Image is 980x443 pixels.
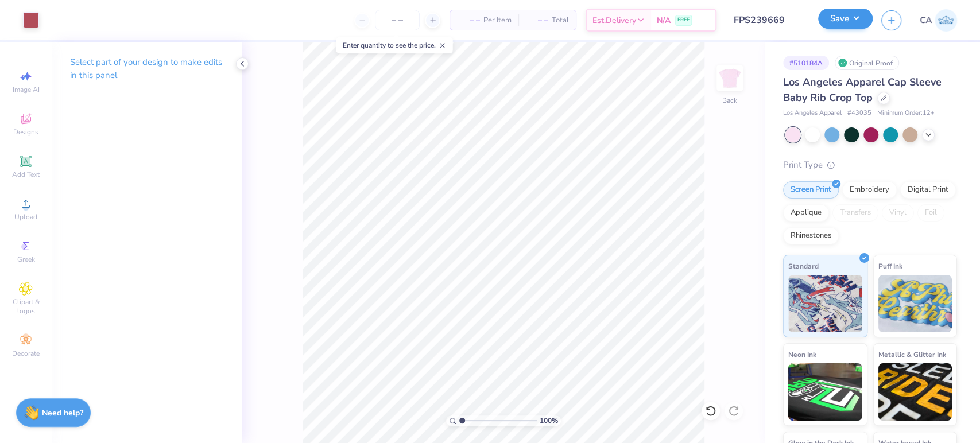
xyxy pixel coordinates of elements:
div: Vinyl [882,204,914,222]
span: – – [457,14,480,26]
strong: Need help? [42,407,83,418]
img: Standard [788,275,862,332]
div: Screen Print [783,181,839,199]
div: Original Proof [835,56,899,70]
span: Upload [14,212,37,222]
div: Applique [783,204,829,222]
span: Per Item [483,14,512,26]
span: – – [525,14,548,26]
span: Decorate [12,349,40,358]
span: 100 % [540,415,558,426]
span: Neon Ink [788,348,816,360]
img: Puff Ink [878,275,952,332]
div: Digital Print [900,181,956,199]
a: CA [920,9,957,32]
span: Est. Delivery [592,14,636,26]
img: Chollene Anne Aranda [935,9,957,32]
input: Untitled Design [725,9,809,32]
img: Neon Ink [788,363,862,421]
span: Designs [13,127,38,137]
span: Los Angeles Apparel [783,108,842,118]
button: Save [818,9,873,29]
span: Standard [788,260,819,272]
span: # 43035 [847,108,871,118]
span: Clipart & logos [6,297,46,316]
p: Select part of your design to make edits in this panel [70,56,224,82]
span: FREE [677,16,690,24]
span: Los Angeles Apparel Cap Sleeve Baby Rib Crop Top [783,75,942,104]
img: Metallic & Glitter Ink [878,363,952,421]
span: N/A [657,14,671,26]
div: Rhinestones [783,227,839,244]
div: Transfers [832,204,878,222]
div: Print Type [783,158,957,172]
span: Add Text [12,170,40,179]
span: Greek [17,255,35,264]
div: Enter quantity to see the price. [336,37,453,53]
div: Embroidery [842,181,897,199]
span: Metallic & Glitter Ink [878,348,946,360]
div: # 510184A [783,56,829,70]
div: Back [722,95,737,106]
div: Foil [917,204,944,222]
span: Puff Ink [878,260,902,272]
span: Total [552,14,569,26]
span: Image AI [13,85,40,94]
img: Back [718,67,741,90]
span: Minimum Order: 12 + [877,108,935,118]
span: CA [920,14,932,27]
input: – – [375,10,420,30]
